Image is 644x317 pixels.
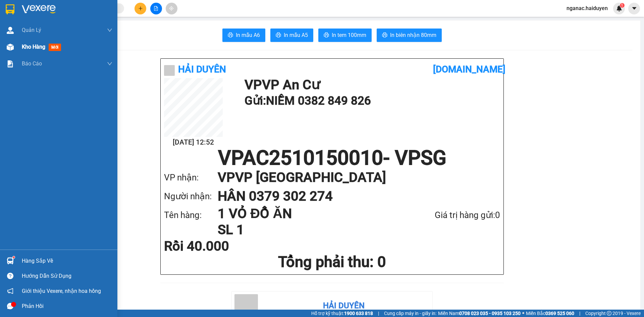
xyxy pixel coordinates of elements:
button: printerIn biên nhận 80mm [377,29,442,42]
div: VP nhận: [164,171,218,184]
span: down [107,61,112,66]
div: 40.000 [5,43,54,51]
span: printer [382,32,387,39]
h1: Gửi: NIỀM 0382 849 826 [245,92,497,110]
span: aim [169,6,174,11]
strong: 0708 023 035 - 0935 103 250 [459,311,521,316]
div: Tên hàng: [164,208,218,222]
span: In mẫu A6 [236,31,260,39]
span: In biên nhận 80mm [390,31,436,39]
img: solution-icon [7,60,14,67]
span: Quản Lý [22,26,41,34]
h1: Tổng phải thu: 0 [164,253,500,271]
div: Giá trị hàng gửi: 0 [399,208,500,222]
span: Cung cấp máy in - giấy in: [384,310,436,317]
span: Miền Nam [438,310,521,317]
span: message [7,303,13,309]
span: down [107,28,112,33]
button: printerIn mẫu A5 [270,29,313,42]
div: HÂN [57,22,125,30]
img: warehouse-icon [7,27,14,34]
span: | [579,310,580,317]
span: | [378,310,379,317]
b: Hải Duyên [178,64,226,75]
div: Hải Duyên [323,300,365,312]
span: notification [7,288,13,294]
span: Miền Bắc [526,310,574,317]
h1: 1 VỎ ĐỒ ĂN [218,206,399,222]
span: Rồi : [5,44,16,51]
img: warehouse-icon [7,44,14,51]
h1: VPAC2510150010 - VPSG [164,148,500,168]
span: Nhận: [57,6,73,13]
span: nganac.haiduyen [561,4,613,12]
span: copyright [607,311,611,316]
b: [DOMAIN_NAME] [433,64,505,75]
div: 0382849826 [6,22,53,31]
div: Phản hồi [22,301,112,311]
span: In mẫu A5 [284,31,308,39]
span: file-add [154,6,158,11]
span: ⚪️ [522,312,524,315]
div: Người nhận: [164,190,218,203]
div: 0379302274 [57,30,125,39]
div: Hàng sắp về [22,256,112,266]
sup: 1 [620,3,625,8]
span: printer [324,32,329,39]
h1: HÂN 0379 302 274 [218,187,487,206]
button: aim [166,3,177,14]
div: VP [GEOGRAPHIC_DATA] [57,6,125,22]
strong: 1900 633 818 [344,311,373,316]
span: plus [138,6,143,11]
button: plus [135,3,146,14]
h1: VP VP [GEOGRAPHIC_DATA] [218,168,487,187]
button: file-add [150,3,162,14]
div: Hướng dẫn sử dụng [22,271,112,281]
img: logo-vxr [6,4,14,14]
span: printer [228,32,233,39]
button: printerIn tem 100mm [318,29,372,42]
button: printerIn mẫu A6 [222,29,265,42]
span: mới [49,44,61,51]
h1: SL 1 [218,222,399,238]
div: NIỀM [6,14,53,22]
span: question-circle [7,273,13,279]
span: caret-down [631,5,637,11]
div: Rồi 40.000 [164,240,275,253]
span: Kho hàng [22,44,45,50]
span: In tem 100mm [332,31,366,39]
strong: 0369 525 060 [545,311,574,316]
div: VP An Cư [6,6,53,14]
img: icon-new-feature [616,5,622,11]
span: Giới thiệu Vexere, nhận hoa hồng [22,287,101,295]
button: caret-down [628,3,640,14]
span: 1 [621,3,623,8]
h1: VP VP An Cư [245,78,497,92]
span: Báo cáo [22,59,42,68]
span: Hỗ trợ kỹ thuật: [311,310,373,317]
h2: [DATE] 12:52 [164,137,223,148]
span: Gửi: [6,6,16,13]
img: warehouse-icon [7,257,14,264]
span: printer [276,32,281,39]
sup: 1 [13,256,15,258]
